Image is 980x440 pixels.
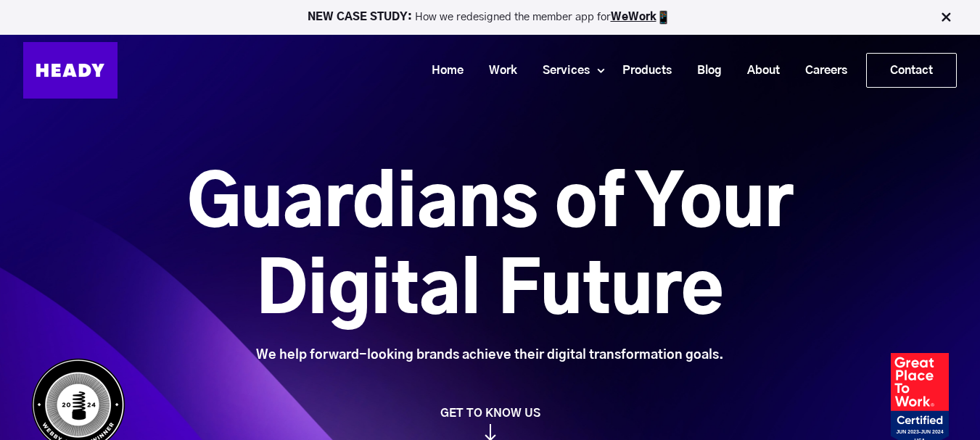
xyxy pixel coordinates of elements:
div: Navigation Menu [132,53,957,88]
a: Contact [867,54,956,87]
h1: Guardians of Your Digital Future [106,162,874,336]
a: Services [524,57,597,84]
a: About [729,57,787,84]
a: WeWork [611,12,656,22]
a: Blog [679,57,729,84]
a: Work [471,57,524,84]
img: Close Bar [939,10,953,25]
img: Heady_Logo_Web-01 (1) [23,42,118,99]
img: app emoji [656,10,671,25]
strong: NEW CASE STUDY: [308,12,415,22]
a: Products [604,57,679,84]
p: How we redesigned the member app for [7,10,973,25]
div: We help forward-looking brands achieve their digital transformation goals. [106,347,874,363]
a: Home [413,57,471,84]
a: Careers [787,57,855,84]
